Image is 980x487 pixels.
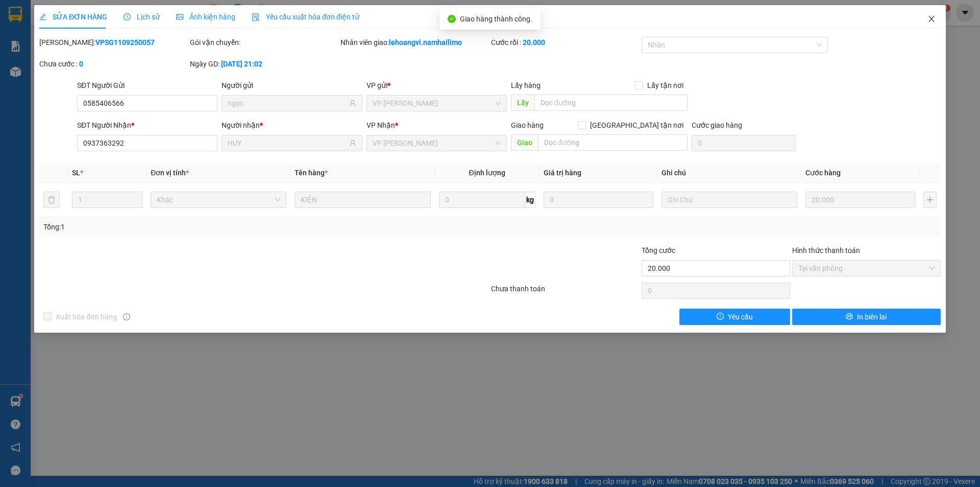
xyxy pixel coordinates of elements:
[340,37,489,48] div: Nhân viên giao:
[366,121,395,129] span: VP Nhận
[728,311,753,322] span: Yêu cầu
[717,313,724,321] span: exclamation-circle
[679,309,790,325] button: exclamation-circleYêu cầu
[39,13,46,20] span: edit
[95,38,155,47] b: VPSG1109250057
[123,313,130,320] span: info-circle
[39,37,188,48] div: [PERSON_NAME]:
[222,80,362,91] div: Người gửi
[538,134,688,151] input: Dọc đường
[77,80,217,91] div: SĐT Người Gửi
[661,192,797,208] input: Ghi Chú
[792,309,941,325] button: printerIn biên lai
[176,13,183,20] span: picture
[221,60,262,68] b: [DATE] 21:02
[469,169,505,177] span: Định lượng
[373,96,501,111] span: VP Phạm Ngũ Lão
[222,120,362,131] div: Người nhận
[124,13,131,20] span: clock-circle
[448,15,456,23] span: check-circle
[657,163,801,183] th: Ghi chú
[43,221,378,233] div: Tổng: 1
[252,13,260,21] img: icon
[190,37,338,48] div: Gói vận chuyển:
[176,13,235,21] span: Ảnh kiện hàng
[523,38,545,47] b: 20.000
[586,120,688,131] span: [GEOGRAPHIC_DATA] tận nơi
[79,60,83,68] b: 0
[491,37,640,48] div: Cước rồi :
[544,192,653,208] input: 0
[525,192,535,208] span: kg
[798,261,935,276] span: Tại văn phòng
[857,311,887,322] span: In biên lai
[534,95,688,111] input: Dọc đường
[151,169,189,177] span: Đơn vị tính
[39,13,107,21] span: SỬA ĐƠN HÀNG
[39,58,188,69] div: Chưa cước :
[490,283,641,301] div: Chưa thanh toán
[366,80,507,91] div: VP gửi
[389,38,462,47] b: lehoangvi.namhailimo
[642,246,675,254] span: Tổng cước
[77,120,217,131] div: SĐT Người Nhận
[228,137,347,149] input: Tên người nhận
[792,246,860,254] label: Hình thức thanh toán
[373,135,501,151] span: VP Phan Thiết
[511,95,534,111] span: Lấy
[917,5,946,34] button: Close
[349,100,356,107] span: user
[923,192,937,208] button: plus
[511,81,541,89] span: Lấy hàng
[511,121,544,129] span: Giao hàng
[846,313,853,321] span: printer
[295,192,430,208] input: VD: Bàn, Ghế
[190,58,338,69] div: Ngày GD:
[52,311,121,322] span: Xuất hóa đơn hàng
[805,169,841,177] span: Cước hàng
[805,192,915,208] input: 0
[124,13,160,21] span: Lịch sử
[643,80,688,91] span: Lấy tận nơi
[692,135,796,151] input: Cước giao hàng
[511,134,538,151] span: Giao
[252,13,359,21] span: Yêu cầu xuất hóa đơn điện tử
[72,169,80,177] span: SL
[349,140,356,147] span: user
[692,121,742,129] label: Cước giao hàng
[43,192,60,208] button: delete
[295,169,328,177] span: Tên hàng
[157,192,280,207] span: Khác
[927,15,936,23] span: close
[544,169,581,177] span: Giá trị hàng
[460,15,532,23] span: Giao hàng thành công.
[228,98,347,109] input: Tên người gửi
